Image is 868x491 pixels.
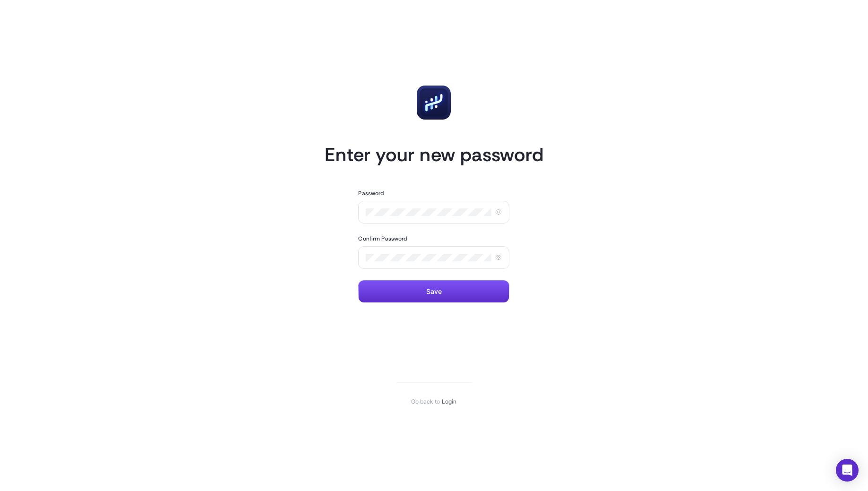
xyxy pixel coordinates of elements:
[442,398,456,405] a: Login
[836,459,859,482] div: Open Intercom Messenger
[358,235,407,242] label: Confirm Password
[325,142,543,167] h1: Enter your new password
[358,190,384,197] label: Password
[426,288,442,295] span: Save
[358,280,509,303] button: Save
[411,398,440,405] span: Go back to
